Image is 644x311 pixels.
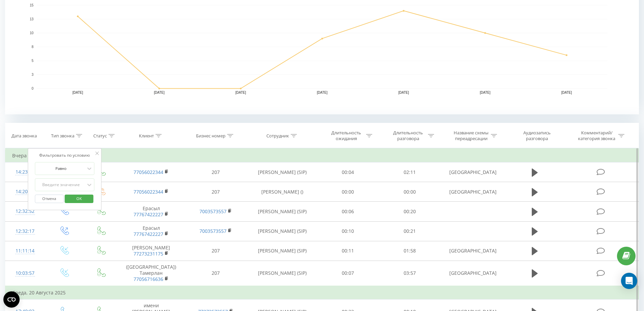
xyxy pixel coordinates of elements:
[5,286,639,299] td: Среда, 20 Августа 2025
[93,133,107,139] div: Статус
[480,91,491,94] text: [DATE]
[248,241,317,261] td: [PERSON_NAME] (SIP)
[621,273,637,289] div: Open Intercom Messenger
[453,130,489,141] div: Название схемы переадресации
[31,87,33,90] text: 0
[31,59,33,63] text: 5
[440,182,505,202] td: [GEOGRAPHIC_DATA]
[235,91,246,94] text: [DATE]
[199,228,226,234] a: 7003573557
[119,241,183,261] td: [PERSON_NAME]
[317,162,379,182] td: 00:04
[379,261,441,286] td: 03:57
[70,193,89,204] span: OK
[577,130,617,141] div: Комментарий/категория звонка
[12,225,38,238] div: 12:32:17
[440,241,505,261] td: [GEOGRAPHIC_DATA]
[183,162,247,182] td: 207
[31,73,33,76] text: 3
[35,195,64,203] button: Отмена
[12,185,38,198] div: 14:20:26
[317,241,379,261] td: 00:11
[398,91,409,94] text: [DATE]
[12,205,38,218] div: 12:32:52
[248,261,317,286] td: [PERSON_NAME] (SIP)
[390,130,426,141] div: Длительность разговора
[154,91,165,94] text: [DATE]
[379,182,441,202] td: 00:00
[139,133,154,139] div: Клиент
[11,133,37,139] div: Дата звонка
[317,221,379,241] td: 00:10
[248,202,317,221] td: [PERSON_NAME] (SIP)
[440,261,505,286] td: [GEOGRAPHIC_DATA]
[379,162,441,182] td: 02:11
[134,231,163,237] a: 77767422227
[65,195,93,203] button: OK
[379,221,441,241] td: 00:21
[317,91,328,94] text: [DATE]
[317,182,379,202] td: 00:00
[30,31,34,35] text: 10
[317,261,379,286] td: 00:07
[12,165,38,179] div: 14:23:39
[30,3,34,7] text: 15
[183,261,247,286] td: 207
[72,91,83,94] text: [DATE]
[51,133,74,139] div: Тип звонка
[266,133,289,139] div: Сотрудник
[119,221,183,241] td: Ерасыл
[317,202,379,221] td: 00:06
[134,211,163,218] a: 77767422227
[134,276,163,282] a: 77056716636
[3,291,20,308] button: Open CMP widget
[196,133,225,139] div: Бизнес номер
[379,241,441,261] td: 01:58
[248,162,317,182] td: [PERSON_NAME] (SIP)
[5,149,639,162] td: Вчера
[134,169,163,175] a: 77056022344
[30,17,34,21] text: 13
[37,182,85,187] div: Введите значение
[199,208,226,215] a: 7003573557
[379,202,441,221] td: 00:20
[35,152,94,159] div: Фильтровать по условию
[515,130,559,141] div: Аудиозапись разговора
[248,221,317,241] td: [PERSON_NAME] (SIP)
[134,188,163,195] a: 77056022344
[328,130,364,141] div: Длительность ожидания
[440,162,505,182] td: [GEOGRAPHIC_DATA]
[561,91,572,94] text: [DATE]
[248,182,317,202] td: [PERSON_NAME] ()
[12,244,38,258] div: 11:11:14
[12,267,38,280] div: 10:03:57
[119,261,183,286] td: ([GEOGRAPHIC_DATA]) Тамерлан
[31,45,33,49] text: 8
[183,241,247,261] td: 207
[183,182,247,202] td: 207
[119,202,183,221] td: Ерасыл
[134,250,163,257] a: 77273231175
